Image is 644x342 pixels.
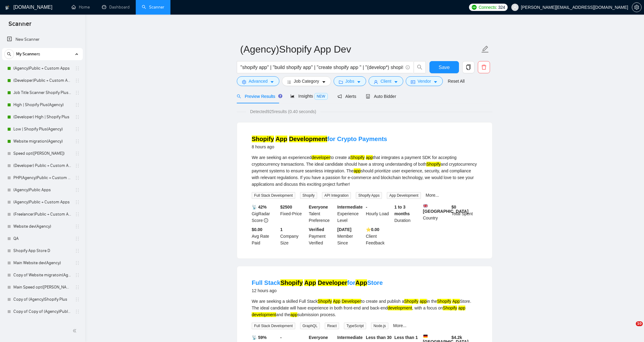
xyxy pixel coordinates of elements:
[5,3,9,12] img: logo
[337,335,362,340] b: Intermediate
[481,45,489,53] span: edit
[406,65,410,69] span: info-circle
[264,218,268,223] span: info-circle
[632,2,642,12] button: setting
[632,5,641,10] span: setting
[75,285,80,290] span: holder
[72,5,90,10] a: homeHome
[300,323,320,329] span: GraphQL
[366,155,373,160] mark: app
[312,155,331,160] mark: developer
[278,93,283,99] div: Tooltip anchor
[75,78,80,83] span: holder
[369,76,403,86] button: userClientcaret-down
[366,227,379,232] b: ⭐️ 0.00
[294,78,319,85] span: Job Category
[355,279,367,286] mark: App
[13,245,71,257] a: Shopify App Store D
[13,160,71,172] a: (Developer) Public + Custom Apps
[318,279,347,286] mark: Developer
[75,66,80,71] span: holder
[13,87,71,99] a: Job Title Scanner Shopify Plus(Agency)
[423,204,469,214] b: [GEOGRAPHIC_DATA]
[426,193,439,198] a: More...
[337,205,362,209] b: Intermediate
[366,94,370,98] span: robot
[13,196,71,208] a: (Agency)Public + Custom Apps
[420,299,427,304] mark: app
[252,136,274,142] mark: Shopify
[279,204,308,224] div: Fixed-Price
[450,204,479,224] div: Total Spent
[252,192,295,199] span: Full Stack Development
[75,261,80,265] span: holder
[250,226,279,246] div: Avg Rate Paid
[75,90,80,95] span: holder
[322,192,351,199] span: API Integration
[242,80,246,84] span: setting
[374,80,378,84] span: user
[309,335,328,340] b: Everyone
[13,123,71,135] a: Low | Shopify Plus(Agency)
[437,299,451,304] mark: Shopify
[429,61,459,73] button: Save
[75,236,80,241] span: holder
[75,163,80,168] span: holder
[354,168,361,173] mark: app
[13,281,71,293] a: Main Speed opt([PERSON_NAME])
[443,306,457,310] mark: Shopify
[356,192,382,199] span: Shopify Apps
[252,136,387,142] a: Shopify App Developmentfor Crypto Payments
[279,226,308,246] div: Company Size
[75,175,80,180] span: holder
[289,136,327,142] mark: Development
[13,111,71,123] a: (Developer) High | Shopify Plus
[280,335,282,340] b: -
[636,321,643,326] span: 10
[282,76,331,86] button: barsJob Categorycaret-down
[336,226,365,246] div: Member Since
[75,115,80,119] span: holder
[304,279,316,286] mark: App
[308,204,336,224] div: Talent Preference
[345,78,355,85] span: Jobs
[322,80,326,84] span: caret-down
[75,212,80,217] span: holder
[252,143,387,150] div: 8 hours ago
[75,200,80,205] span: holder
[252,298,478,318] div: We are seeking a skilled Full Stack to create and publish a in the Store. The ideal candidate wil...
[13,184,71,196] a: (Agency)Public Apps
[448,78,464,85] a: Reset All
[380,78,391,85] span: Client
[13,318,71,330] a: In Team Hiring/Solo developer
[394,80,398,84] span: caret-down
[2,33,83,46] li: New Scanner
[341,299,361,304] mark: Developer
[13,135,71,147] a: Website migration(Agency)
[4,19,36,32] span: Scanner
[623,321,638,336] iframe: Intercom live chat
[13,233,71,245] a: QA
[13,293,71,306] a: Copy of (Agency)Shopify Plus
[338,94,342,98] span: notification
[371,323,388,329] span: Node.js
[290,94,327,98] span: Insights
[365,204,393,224] div: Hourly Load
[75,139,80,144] span: holder
[632,5,642,10] a: setting
[237,94,281,99] span: Preview Results
[280,279,303,286] mark: Shopify
[4,49,14,59] button: search
[252,323,295,329] span: Full Stack Development
[393,323,407,328] a: More...
[337,227,351,232] b: [DATE]
[13,172,71,184] a: PHP(Agency)Public + Custom Apps
[357,80,361,84] span: caret-down
[462,61,474,73] button: copy
[13,74,71,87] a: (Developer)Public + Custom Apps
[240,42,480,57] input: Scanner name...
[338,94,356,99] span: Alerts
[423,204,428,208] img: 🇬🇧
[404,299,418,304] mark: Shopify
[513,5,517,9] span: user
